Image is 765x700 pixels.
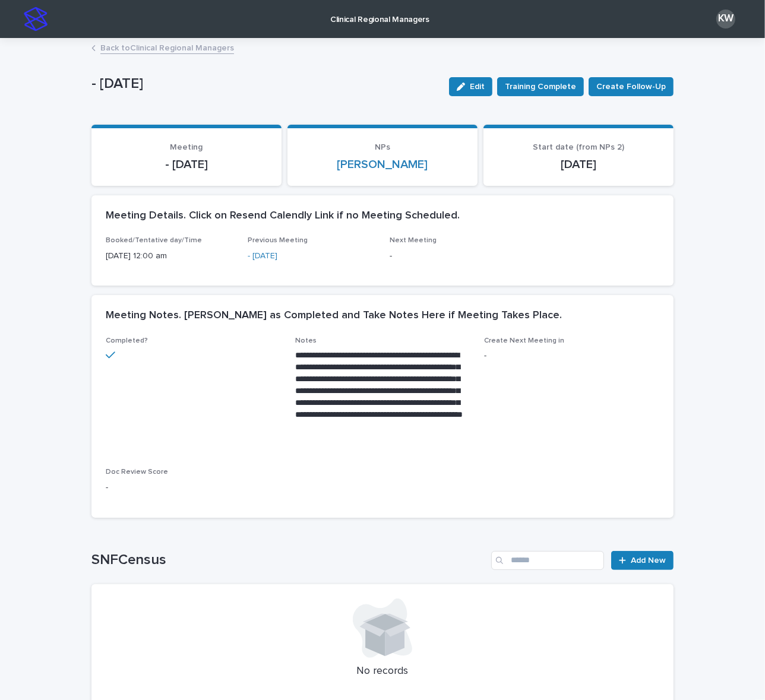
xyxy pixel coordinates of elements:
[170,143,203,151] span: Meeting
[24,7,48,31] img: stacker-logo-s-only.png
[248,237,308,244] span: Previous Meeting
[295,337,317,344] span: Notes
[390,237,437,244] span: Next Meeting
[337,157,428,172] a: [PERSON_NAME]
[375,143,390,151] span: NPs
[484,337,564,344] span: Create Next Meeting in
[533,143,624,151] span: Start date (from NPs 2)
[100,40,234,54] a: Back toClinical Regional Managers
[106,210,460,223] h2: Meeting Details. Click on Resend Calendly Link if no Meeting Scheduled.
[497,77,584,96] button: Training Complete
[390,250,517,262] p: -
[106,237,202,244] span: Booked/Tentative day/Time
[498,157,659,172] p: [DATE]
[106,309,562,322] h2: Meeting Notes. [PERSON_NAME] as Completed and Take Notes Here if Meeting Takes Place.
[106,468,168,476] span: Doc Review Score
[91,552,486,569] h1: SNFCensus
[470,83,485,91] span: Edit
[716,9,735,28] div: KW
[491,551,604,570] input: Search
[91,75,440,93] p: - [DATE]
[106,157,267,172] p: - [DATE]
[589,77,674,96] button: Create Follow-Up
[505,81,576,93] span: Training Complete
[106,482,281,494] p: -
[106,665,659,678] p: No records
[631,556,666,565] span: Add New
[611,551,674,570] a: Add New
[484,350,659,362] p: -
[449,77,492,96] button: Edit
[248,250,277,262] a: - [DATE]
[596,81,666,93] span: Create Follow-Up
[106,337,148,344] span: Completed?
[106,250,233,262] p: [DATE] 12:00 am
